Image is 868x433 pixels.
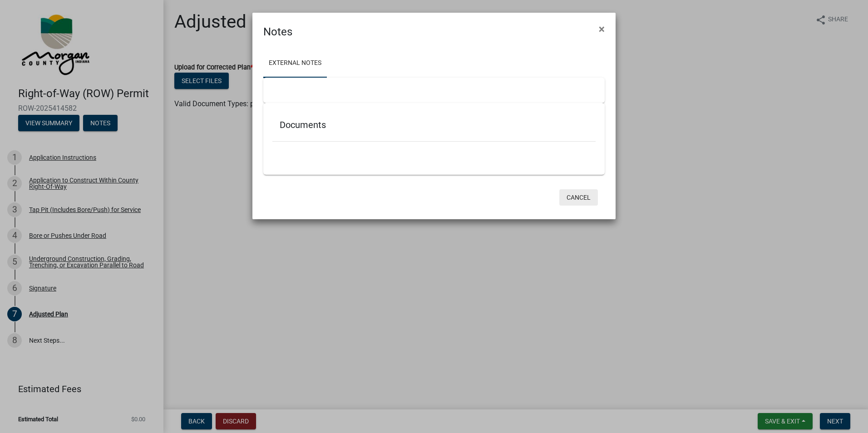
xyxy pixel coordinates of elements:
[599,23,605,35] span: ×
[263,49,327,78] a: External Notes
[559,189,598,206] button: Cancel
[280,119,588,130] h5: Documents
[263,24,292,40] h4: Notes
[592,16,612,42] button: Close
